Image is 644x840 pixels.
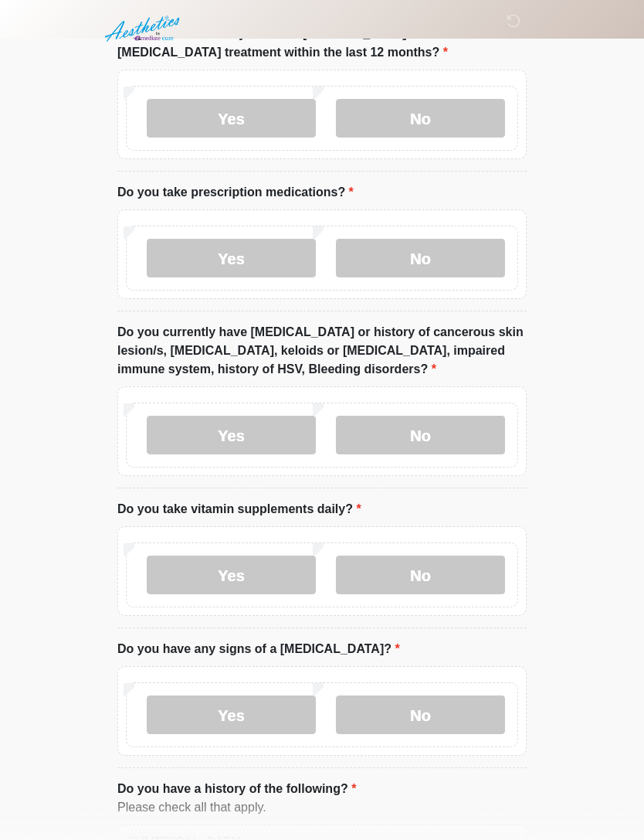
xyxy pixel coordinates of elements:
[336,417,505,455] label: No
[147,696,316,735] label: Yes
[117,184,354,202] label: Do you take prescription medications?
[336,100,505,138] label: No
[336,240,505,278] label: No
[117,780,356,799] label: Do you have a history of the following?
[147,417,316,455] label: Yes
[147,556,316,595] label: Yes
[336,696,505,735] label: No
[102,12,186,47] img: Aesthetics by Emediate Cure Logo
[117,641,400,659] label: Do you have any signs of a [MEDICAL_DATA]?
[336,556,505,595] label: No
[147,240,316,278] label: Yes
[117,799,527,818] div: Please check all that apply.
[117,324,527,379] label: Do you currently have [MEDICAL_DATA] or history of cancerous skin lesion/s, [MEDICAL_DATA], keloi...
[147,100,316,138] label: Yes
[117,501,361,519] label: Do you take vitamin supplements daily?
